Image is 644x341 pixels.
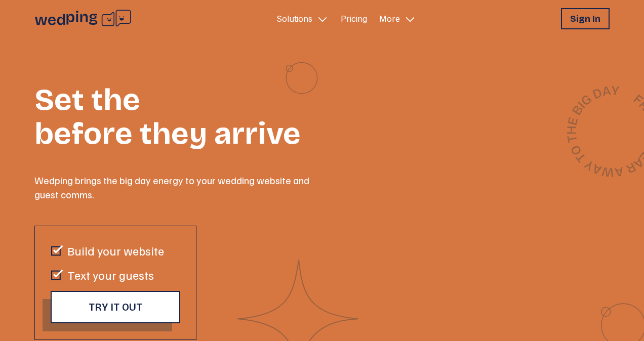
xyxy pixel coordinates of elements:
p: More [379,13,400,25]
p: Build your website [67,242,164,259]
a: Pricing [341,13,367,25]
button: Try it out [51,291,180,323]
button: More [375,8,420,29]
h1: Sign In [570,12,600,26]
nav: Primary Navigation [272,8,420,29]
p: Solutions [276,13,312,25]
button: Solutions [272,8,333,29]
span: Try it out [89,301,142,313]
p: Text your guests [67,267,154,283]
h1: Set the before they arrive [34,70,322,149]
button: Sign In [561,8,610,29]
p: Wedping brings the big day energy to your wedding website and guest comms. [34,173,322,201]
